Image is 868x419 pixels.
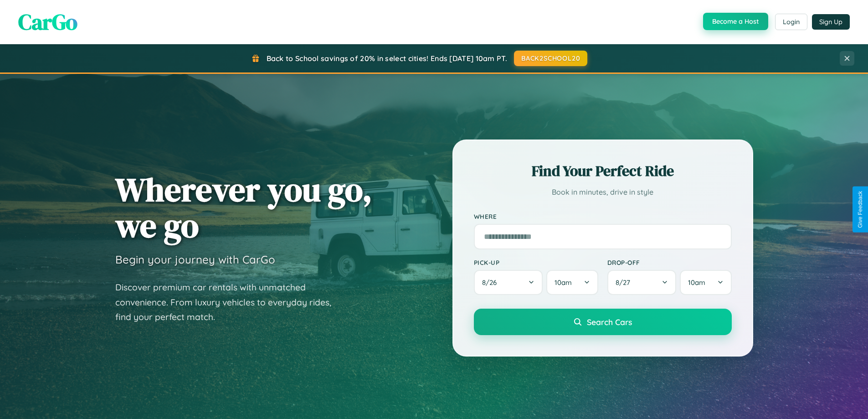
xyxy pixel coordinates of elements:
label: Pick-up [474,259,598,266]
h1: Wherever you go, we go [115,171,372,243]
span: CarGo [18,7,77,37]
span: 10am [555,278,572,287]
button: 8/26 [474,270,543,295]
h3: Begin your journey with CarGo [115,253,275,266]
span: Back to School savings of 20% in select cities! Ends [DATE] 10am PT. [267,54,507,63]
p: Book in minutes, drive in style [474,186,732,199]
button: Become a Host [703,13,768,30]
button: Search Cars [474,309,732,335]
button: 8/27 [607,270,677,295]
label: Drop-off [607,259,732,266]
span: Search Cars [587,317,632,327]
button: Sign Up [812,14,850,30]
p: Discover premium car rentals with unmatched convenience. From luxury vehicles to everyday rides, ... [115,280,343,325]
button: 10am [680,270,731,295]
label: Where [474,212,732,220]
span: 8 / 27 [616,278,635,287]
button: BACK2SCHOOL20 [514,51,587,66]
button: Login [775,14,807,30]
span: 10am [688,278,705,287]
div: Give Feedback [857,191,863,228]
button: 10am [546,270,598,295]
h2: Find Your Perfect Ride [474,161,732,181]
span: 8 / 26 [482,278,501,287]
